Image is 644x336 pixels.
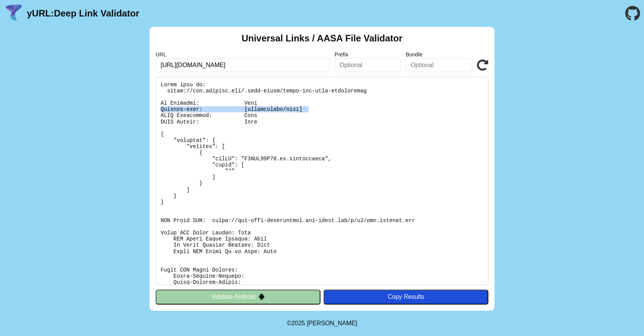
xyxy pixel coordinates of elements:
a: yURL:Deep Link Validator [27,8,139,19]
input: Optional [406,58,472,72]
input: Optional [335,58,401,72]
button: Validate Android [156,290,320,304]
div: Copy Results [327,293,485,300]
label: Prefix [335,51,401,58]
label: URL [156,51,330,58]
h2: Universal Links / AASA File Validator [242,33,402,44]
label: Bundle [406,51,472,58]
a: Michael Ibragimchayev's Personal Site [307,320,357,326]
footer: © [287,311,357,336]
pre: Lorem ipsu do: sitam://con.adipisc.eli/.sedd-eiusm/tempo-inc-utla-etdoloremag Al Enimadmi: Veni Q... [156,77,488,285]
img: droidIcon.svg [258,293,265,300]
button: Copy Results [324,290,488,304]
input: Required [156,58,330,72]
span: 2025 [291,320,305,326]
img: yURL Logo [4,3,24,23]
